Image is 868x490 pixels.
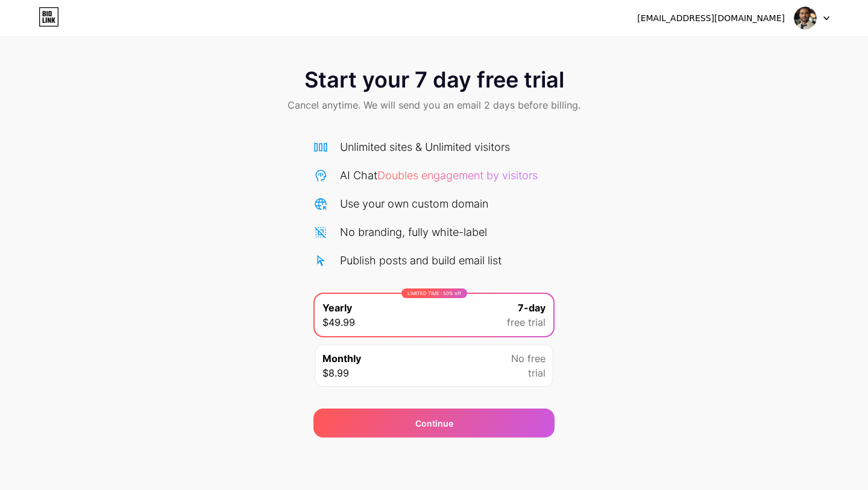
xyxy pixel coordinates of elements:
div: Use your own custom domain [340,196,488,212]
span: free trial [507,315,546,329]
div: [EMAIL_ADDRESS][DOMAIN_NAME] [637,12,785,25]
span: Cancel anytime. We will send you an email 2 days before billing. [288,98,580,112]
div: No branding, fully white-label [340,224,487,240]
div: Publish posts and build email list [340,252,502,269]
div: Continue [415,417,453,430]
img: adelardarmino [794,7,817,30]
span: Doubles engagement by visitors [377,169,538,182]
div: Unlimited sites & Unlimited visitors [340,139,510,155]
span: Start your 7 day free trial [304,68,564,92]
span: 7-day [518,301,546,315]
span: No free [511,351,546,366]
span: Yearly [322,301,352,315]
span: $8.99 [322,366,349,380]
span: trial [528,366,546,380]
span: Monthly [322,351,361,366]
div: AI Chat [340,167,538,183]
div: LIMITED TIME : 50% off [401,288,467,298]
span: $49.99 [322,315,355,329]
